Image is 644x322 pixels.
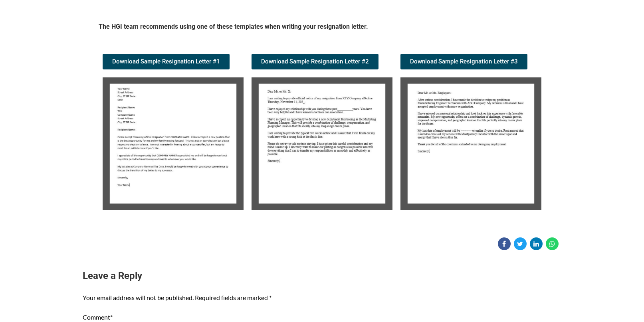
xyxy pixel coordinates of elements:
[498,237,511,250] a: Share on Facebook
[410,59,518,65] span: Download Sample Resignation Letter #3
[530,237,543,250] a: Share on Linkedin
[112,59,220,65] span: Download Sample Resignation Letter #1
[546,237,559,250] a: Share on WhatsApp
[83,313,113,321] label: Comment
[514,237,527,250] a: Share on Twitter
[83,292,562,304] p: Your email address will not be published. Required fields are marked *
[261,59,369,65] span: Download Sample Resignation Letter #2
[252,54,378,69] a: Download Sample Resignation Letter #2
[83,269,562,283] h3: Leave a Reply
[99,22,546,34] h5: The HGI team recommends using one of these templates when writing your resignation letter.
[400,54,527,69] a: Download Sample Resignation Letter #3
[103,54,230,69] a: Download Sample Resignation Letter #1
